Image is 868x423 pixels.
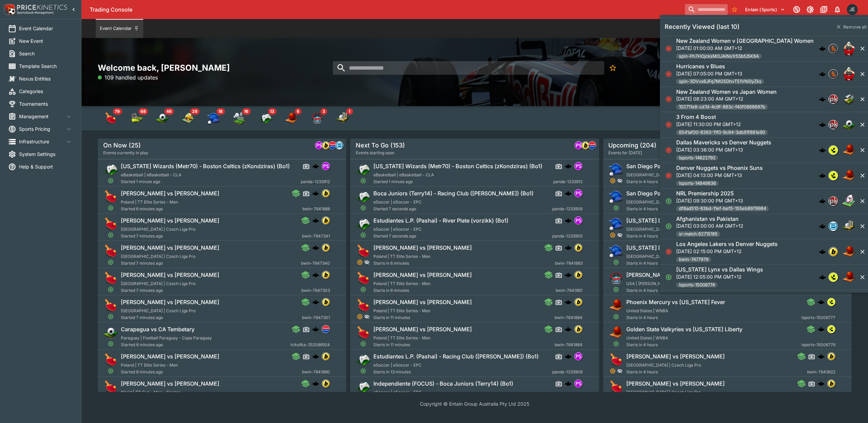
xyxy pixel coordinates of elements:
span: spin-3DVvx6JFq7MG5DhvT51VNi0yZks [676,78,764,85]
p: [DATE] 03:36:00 PM GMT+13 [676,146,771,153]
svg: Open [361,205,367,211]
img: logo-cerberus.svg [818,299,825,305]
h6: [PERSON_NAME] vs [PERSON_NAME] [121,244,219,251]
div: cerberus [819,172,826,179]
img: sportingsolutions.jpeg [829,44,838,53]
span: bwin-7641884 [555,314,583,321]
button: Select Tenant [741,4,789,15]
span: bwin-7641861 [556,287,583,294]
img: pandascore.png [575,162,583,170]
span: 102711e8-cd7d-4c9f-883c-f40f0868697b [676,104,768,110]
span: 28 [190,108,200,115]
svg: Closed [665,121,672,128]
div: bwin [581,141,590,149]
span: panda-1233912 [301,178,330,185]
div: Baseball [207,111,221,125]
div: Badminton [233,111,246,125]
img: bwin.png [828,380,835,387]
span: lsports-14622792 [676,155,718,161]
h6: Phoenix Mercury vs [US_STATE] Fever [626,299,725,306]
h6: [US_STATE] Wizards (Metr70) - Boston Celtics (zKondziras) (Bo1) [121,163,290,170]
span: bwin-7641883 [555,260,583,267]
div: pricekinetics [829,196,838,206]
h6: [PERSON_NAME] vs [PERSON_NAME] [121,353,219,360]
div: pandascore [575,162,583,170]
img: esports.png [103,162,118,177]
span: Started 1 minute ago [373,178,553,185]
img: baseball [207,111,221,125]
div: pricekinetics [829,120,838,129]
button: James Edlin [845,2,860,17]
span: Started 7 seconds ago [373,206,552,212]
img: table_tennis.png [103,189,118,204]
h6: NRL Premiership 2025 [676,190,734,197]
span: Starts in 4 hours [626,178,808,185]
img: pandascore.png [315,142,323,149]
img: bwin.png [322,380,330,387]
span: bwin-7647301 [302,314,330,321]
h6: Hurricanes v Blues [676,63,725,70]
img: lsports.jpeg [829,146,838,155]
div: cerberus [565,190,572,197]
img: logo-cerberus.svg [818,380,825,387]
img: PriceKinetics [17,5,67,10]
div: cerberus [819,147,826,154]
h6: Independiente (FOCUS) - Boca Juniors (Terry14) (Bo1) [373,380,513,387]
button: settings [660,142,666,149]
h6: [PERSON_NAME] vs [PERSON_NAME] [373,299,472,306]
span: System Settings [19,151,73,158]
div: bwin [322,189,330,197]
img: soccer.png [103,325,118,340]
h6: [PERSON_NAME] vs [PERSON_NAME] [373,271,472,279]
div: cerberus [312,190,319,197]
img: betradar.png [336,142,343,149]
img: pandascore.png [575,353,583,360]
img: pandascore.png [575,190,583,197]
div: sportingsolutions [829,69,838,79]
div: pandascore [315,141,323,149]
h6: [PERSON_NAME] vs [PERSON_NAME] [121,380,219,387]
span: Nexus Entities [19,75,73,82]
button: Connected to PK [791,3,803,16]
h5: Upcoming (204) [609,141,657,149]
div: lclkafka [329,141,337,149]
h6: Estudiantes L.P. (Pashai) - Racing Club ([PERSON_NAME]) (Bo1) [373,353,539,360]
img: logo-cerberus.svg [565,380,572,387]
span: New Event [19,37,73,45]
div: sportingsolutions [829,44,838,53]
img: logo-cerberus.svg [819,274,826,281]
div: cerberus [565,163,572,170]
img: table_tennis.png [356,271,371,286]
img: rugby_league.png [842,194,856,208]
span: eBasketball | eBasketball - CLA [121,172,181,177]
img: logo-cerberus.svg [819,71,826,77]
img: logo-cerberus.svg [565,163,572,170]
p: [DATE] 07:05:00 PM GMT+13 [676,70,764,77]
img: soccer.png [842,118,856,131]
img: logo-cerberus.svg [819,147,826,154]
img: baseball.png [609,244,624,259]
span: panda-1233905 [553,233,583,240]
img: bwin.png [575,244,583,251]
img: bwin.png [322,271,330,279]
img: logo-cerberus.svg [312,190,319,197]
div: cerberus [819,71,826,77]
img: bwin.png [829,247,838,256]
img: logo-cerberus.svg [312,217,319,224]
span: bwin-7641888 [302,206,330,212]
img: logo-cerberus.svg [312,299,319,305]
img: soccer [155,111,169,125]
img: logo-cerberus.svg [312,271,319,278]
img: bwin.png [322,142,330,149]
img: pandascore.png [322,162,330,170]
span: Tournaments [19,100,73,107]
span: bwin-7647340 [301,260,330,267]
span: bwin-7643622 [807,369,835,375]
svg: Open [665,198,672,205]
span: Events for [DATE] [609,149,642,156]
img: basketball.png [842,245,856,259]
img: logo-cerberus.svg [565,190,572,197]
span: bwin-7647341 [302,233,330,240]
img: esports.png [356,162,371,177]
img: bwin.png [322,244,330,251]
